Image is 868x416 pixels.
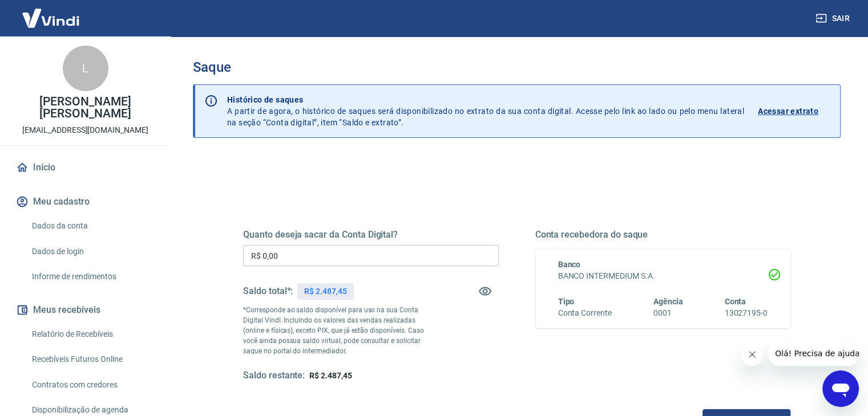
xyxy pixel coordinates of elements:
span: Agência [653,297,683,306]
a: Acessar extrato [758,94,831,128]
iframe: Botão para abrir a janela de mensagens [822,370,859,407]
h5: Quanto deseja sacar da Conta Digital? [243,229,499,240]
iframe: Mensagem da empresa [768,341,859,366]
h6: Conta Corrente [558,307,612,319]
h5: Saldo total*: [243,286,293,297]
img: Vindi [14,1,88,35]
p: [PERSON_NAME] [PERSON_NAME] [9,96,162,120]
p: R$ 2.487,45 [304,286,346,297]
span: Olá! Precisa de ajuda? [7,8,96,17]
span: Banco [558,260,581,269]
a: Contratos com credores [27,373,157,397]
a: Dados de login [27,240,157,263]
h5: Saldo restante: [243,370,305,382]
a: Informe de rendimentos [27,265,157,288]
h6: BANCO INTERMEDIUM S.A. [558,270,768,282]
h3: Saque [193,59,841,75]
a: Início [14,155,157,180]
button: Meu cadastro [14,189,157,214]
span: Tipo [558,297,575,306]
button: Meus recebíveis [14,297,157,323]
span: R$ 2.487,45 [309,371,352,380]
p: [EMAIL_ADDRESS][DOMAIN_NAME] [22,124,148,136]
span: Conta [724,297,746,306]
p: Histórico de saques [227,94,744,105]
button: Sair [813,8,854,29]
p: Acessar extrato [758,105,818,117]
a: Recebíveis Futuros Online [27,348,157,371]
a: Relatório de Recebíveis [27,323,157,346]
div: L [63,46,108,91]
h6: 13027195-0 [724,307,768,319]
h5: Conta recebedora do saque [535,229,791,240]
p: *Corresponde ao saldo disponível para uso na sua Conta Digital Vindi. Incluindo os valores das ve... [243,305,435,356]
a: Dados da conta [27,214,157,238]
iframe: Fechar mensagem [741,343,764,366]
p: A partir de agora, o histórico de saques será disponibilizado no extrato da sua conta digital. Ac... [227,94,744,128]
h6: 0001 [653,307,683,319]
